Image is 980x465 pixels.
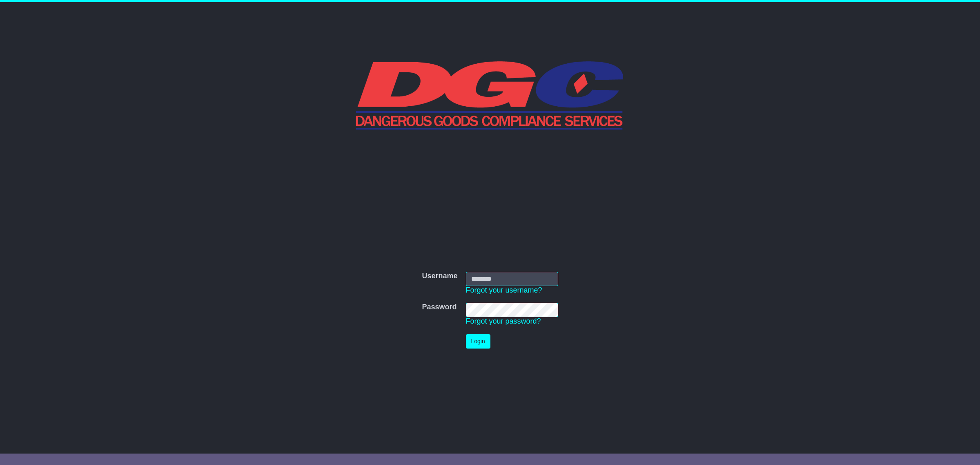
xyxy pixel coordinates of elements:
[466,334,490,349] button: Login
[422,272,457,281] label: Username
[466,317,541,325] a: Forgot your password?
[422,303,457,312] label: Password
[466,286,542,294] a: Forgot your username?
[356,60,624,130] img: DGC QLD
